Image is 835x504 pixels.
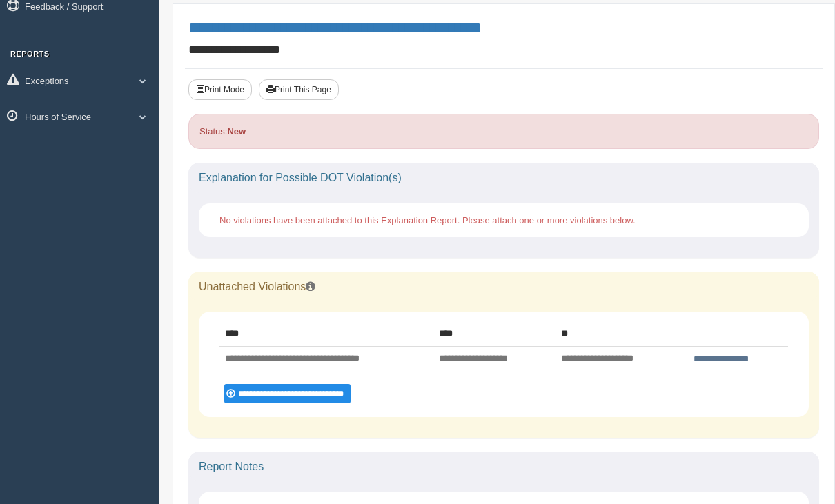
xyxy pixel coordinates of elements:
button: Print This Page [259,79,339,100]
div: Status: [188,114,819,149]
div: Unattached Violations [188,272,819,302]
strong: New [227,126,246,137]
span: No violations have been attached to this Explanation Report. Please attach one or more violations... [219,215,636,225]
div: Explanation for Possible DOT Violation(s) [188,163,819,193]
div: Report Notes [188,452,819,482]
button: Print Mode [188,79,252,100]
